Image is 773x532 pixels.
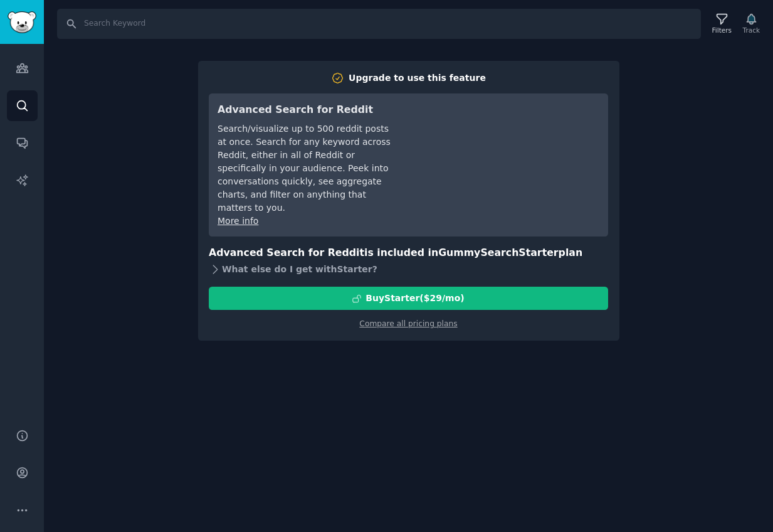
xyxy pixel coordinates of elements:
[209,260,608,278] div: What else do I get with Starter ?
[365,292,464,305] div: Buy Starter ($ 29 /mo )
[438,247,558,258] span: GummySearch Starter
[218,216,258,226] a: More info
[359,319,457,328] a: Compare all pricing plans
[57,9,701,39] input: Search Keyword
[209,245,608,261] h3: Advanced Search for Reddit is included in plan
[8,11,36,33] img: GummySearch logo
[411,102,599,196] iframe: YouTube video player
[209,287,608,310] button: BuyStarter($29/mo)
[218,102,394,118] h3: Advanced Search for Reddit
[218,122,394,215] div: Search/visualize up to 500 reddit posts at once. Search for any keyword across Reddit, either in ...
[712,26,732,35] div: Filters
[349,72,486,85] div: Upgrade to use this feature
